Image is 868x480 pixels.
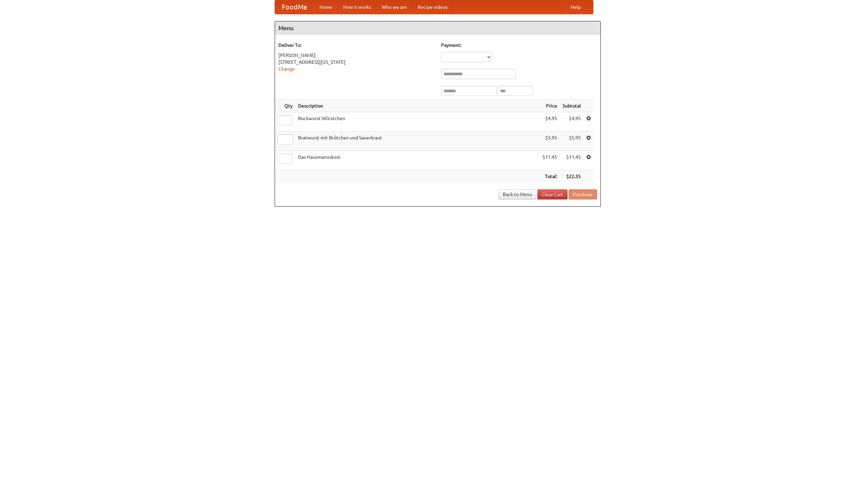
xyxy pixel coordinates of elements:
[560,151,584,170] td: $11.45
[540,170,560,183] th: Total:
[338,0,376,14] a: How it works
[295,132,540,151] td: Bratwurst mit Brötchen und Sauerkraut
[295,100,540,112] th: Description
[560,100,584,112] th: Subtotal
[569,189,597,199] button: Purchase
[560,112,584,132] td: $4.95
[376,0,412,14] a: Who we are
[275,21,600,35] h4: Menu
[295,112,540,132] td: Bockwurst Würstchen
[540,132,560,151] td: $5.95
[412,0,453,14] a: Recipe videos
[278,66,295,72] a: Change
[540,112,560,132] td: $4.95
[560,132,584,151] td: $5.95
[540,100,560,112] th: Price
[278,42,434,49] h5: Deliver To:
[498,189,536,199] a: Back to Menu
[275,0,314,14] a: FoodMe
[275,100,295,112] th: Qty
[295,151,540,170] td: Das Hausmannskost
[565,0,586,14] a: Help
[278,52,434,59] div: [PERSON_NAME]
[314,0,338,14] a: Home
[560,170,584,183] th: $22.35
[537,189,568,199] a: Clear Cart
[540,151,560,170] td: $11.45
[441,42,597,49] h5: Payment:
[278,59,434,65] div: [STREET_ADDRESS][US_STATE]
